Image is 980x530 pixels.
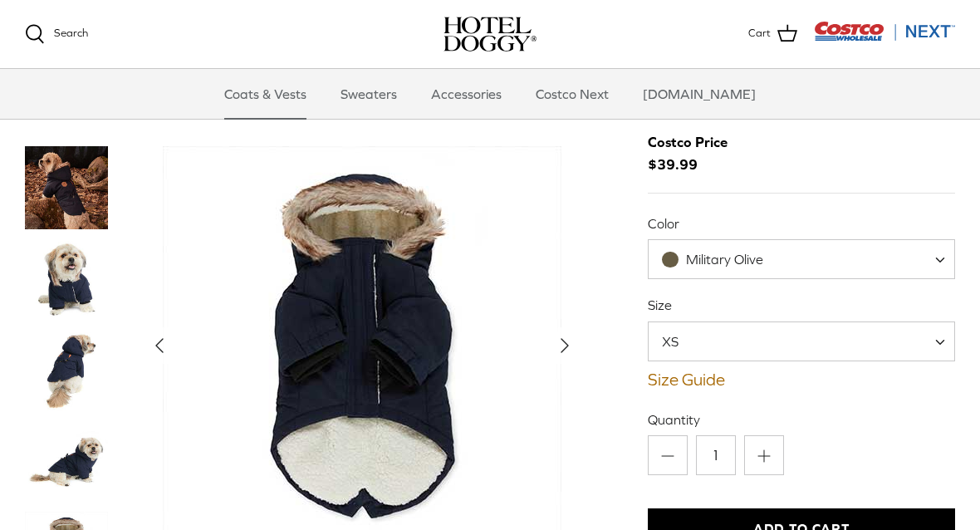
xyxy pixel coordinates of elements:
[25,420,108,503] a: Thumbnail Link
[443,17,537,52] img: hoteldoggycom
[628,69,771,119] a: [DOMAIN_NAME]
[648,131,744,176] span: $39.99
[648,214,955,233] label: Color
[25,329,108,412] a: Thumbnail Link
[649,332,712,351] span: XS
[648,321,955,361] span: XS
[648,239,955,279] span: Military Olive
[648,296,955,314] label: Size
[648,131,728,154] div: Costco Price
[443,17,537,52] a: hoteldoggy.com hoteldoggycom
[696,435,736,475] input: Quantity
[416,69,517,119] a: Accessories
[814,21,955,42] img: Costco Next
[326,69,412,119] a: Sweaters
[686,252,763,267] span: Military Olive
[546,327,583,364] button: Next
[25,24,88,44] a: Search
[25,238,108,321] a: Thumbnail Link
[748,23,797,45] a: Cart
[209,69,321,119] a: Coats & Vests
[649,251,796,268] span: Military Olive
[54,27,88,39] span: Search
[748,25,771,42] span: Cart
[141,327,178,364] button: Previous
[25,146,108,229] a: Thumbnail Link
[521,69,624,119] a: Costco Next
[814,32,955,44] a: Visit Costco Next
[648,370,955,390] a: Size Guide
[648,410,955,429] label: Quantity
